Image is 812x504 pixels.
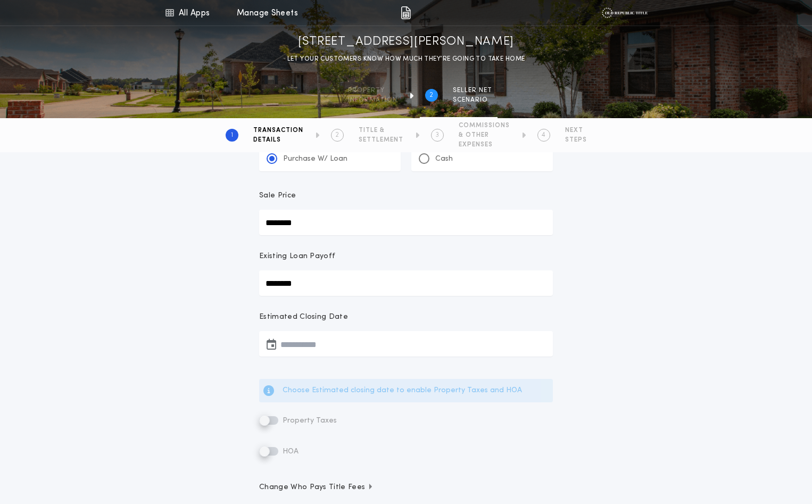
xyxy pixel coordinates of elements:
[459,121,510,130] span: COMMISSIONS
[259,191,296,201] p: Sale Price
[298,34,514,51] h1: [STREET_ADDRESS][PERSON_NAME]
[259,312,553,323] p: Estimated Closing Date
[459,141,510,149] span: EXPENSES
[459,131,510,139] span: & OTHER
[280,417,337,425] span: Property Taxes
[259,482,374,493] span: Change Who Pays Title Fees
[435,131,439,139] h2: 3
[453,86,492,95] span: SELLER NET
[259,251,335,262] p: Existing Loan Payoff
[280,448,299,456] span: HOA
[435,154,453,164] p: Cash
[335,131,339,139] h2: 2
[348,96,397,104] span: information
[542,131,545,139] h2: 4
[565,136,587,144] span: STEPS
[453,96,492,104] span: SCENARIO
[602,7,647,18] img: vs-icon
[231,131,233,139] h2: 1
[253,136,303,144] span: DETAILS
[565,126,587,135] span: NEXT
[283,154,347,164] p: Purchase W/ Loan
[253,126,303,135] span: TRANSACTION
[259,482,553,493] button: Change Who Pays Title Fees
[283,385,522,396] p: Choose Estimated closing date to enable Property Taxes and HOA
[429,91,433,100] h2: 2
[359,136,403,144] span: SETTLEMENT
[259,210,553,235] input: Sale Price
[401,6,411,19] img: img
[259,270,553,296] input: Existing Loan Payoff
[348,86,397,95] span: Property
[359,126,403,135] span: TITLE &
[287,54,525,64] p: LET YOUR CUSTOMERS KNOW HOW MUCH THEY’RE GOING TO TAKE HOME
